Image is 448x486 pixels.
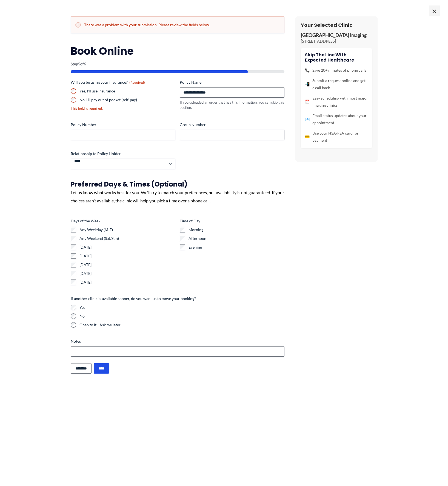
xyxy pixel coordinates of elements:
div: If you uploaded an order that has this information, you can skip this section. [180,100,284,110]
legend: Will you be using your insurance? [71,80,145,85]
p: Step of [71,62,284,66]
span: 6 [84,62,86,66]
span: 📞 [305,67,310,74]
h3: Preferred Days & Times (Optional) [71,180,284,188]
label: [DATE] [79,253,175,259]
h4: Skip the line with Expected Healthcare [305,52,368,63]
li: Use your HSA/FSA card for payment [305,130,368,144]
label: Evening [189,245,284,250]
label: Relationship to Policy Holder [71,151,175,156]
span: 📲 [305,81,310,88]
span: (Required) [129,80,145,85]
label: Open to it - Ask me later [79,322,284,328]
li: Easy scheduling with most major imaging clinics [305,95,368,109]
legend: If another clinic is available sooner, do you want us to move your booking? [71,296,196,301]
span: 📧 [305,116,310,123]
label: Any Weekend (Sat/Sun) [79,236,175,241]
legend: Days of the Week [71,218,100,224]
legend: Time of Day [180,218,200,224]
label: Policy Name [180,80,284,85]
li: Email status updates about your appointment [305,112,368,126]
label: No, I'll pay out of pocket (self-pay) [79,97,175,103]
label: Notes [71,339,284,344]
p: [GEOGRAPHIC_DATA] Imaging [301,32,372,39]
label: Group Number [180,122,284,127]
label: [DATE] [79,271,175,276]
label: Policy Number [71,122,175,127]
div: Let us know what works best for you. We'll try to match your preferences, but availability is not... [71,188,284,205]
label: Morning [189,227,284,232]
label: Any Weekday (M-F) [79,227,175,232]
label: Yes [79,305,284,310]
h3: Your Selected Clinic [301,22,372,28]
li: Submit a request online and get a call back [305,77,368,91]
div: This field is required. [71,106,175,111]
label: [DATE] [79,280,175,285]
h2: Book Online [71,44,284,58]
span: 💳 [305,133,310,140]
h2: There was a problem with your submission. Please review the fields below. [75,22,280,28]
label: Yes, I'll use insurance [79,88,175,94]
label: [DATE] [79,245,175,250]
label: No [79,313,284,319]
span: 5 [78,62,80,66]
label: Afternoon [189,236,284,241]
label: [DATE] [79,262,175,267]
span: 📅 [305,98,310,105]
span: × [429,5,440,16]
p: [STREET_ADDRESS] [301,39,372,44]
li: Save 20+ minutes of phone calls [305,67,368,74]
